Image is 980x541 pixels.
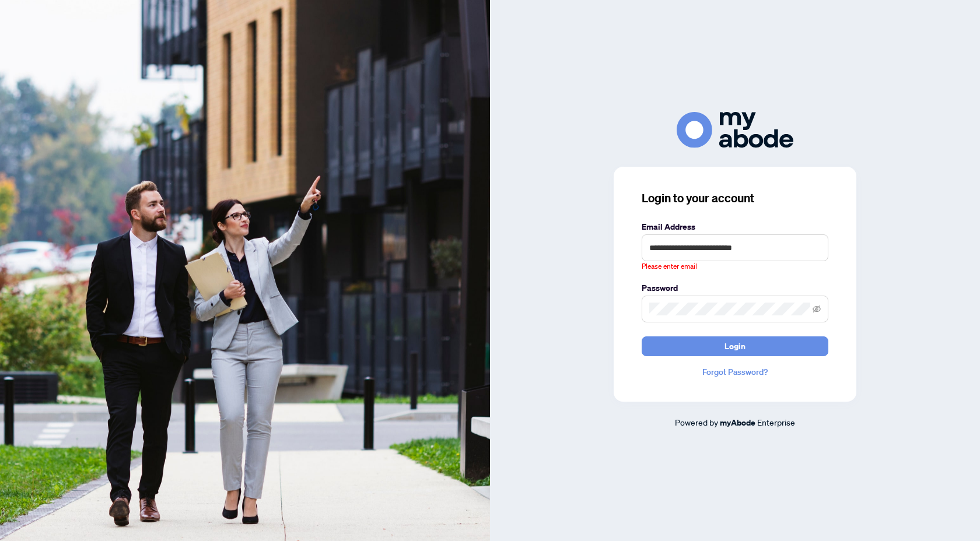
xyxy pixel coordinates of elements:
[642,336,828,356] button: Login
[675,417,718,427] span: Powered by
[677,112,793,147] img: ma-logo
[720,416,755,429] a: myAbode
[757,417,795,427] span: Enterprise
[642,366,828,378] a: Forgot Password?
[642,282,828,294] label: Password
[642,261,697,272] span: Please enter email
[813,305,821,313] span: eye-invisible
[642,220,828,233] label: Email Address
[724,337,745,356] span: Login
[642,190,828,206] h3: Login to your account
